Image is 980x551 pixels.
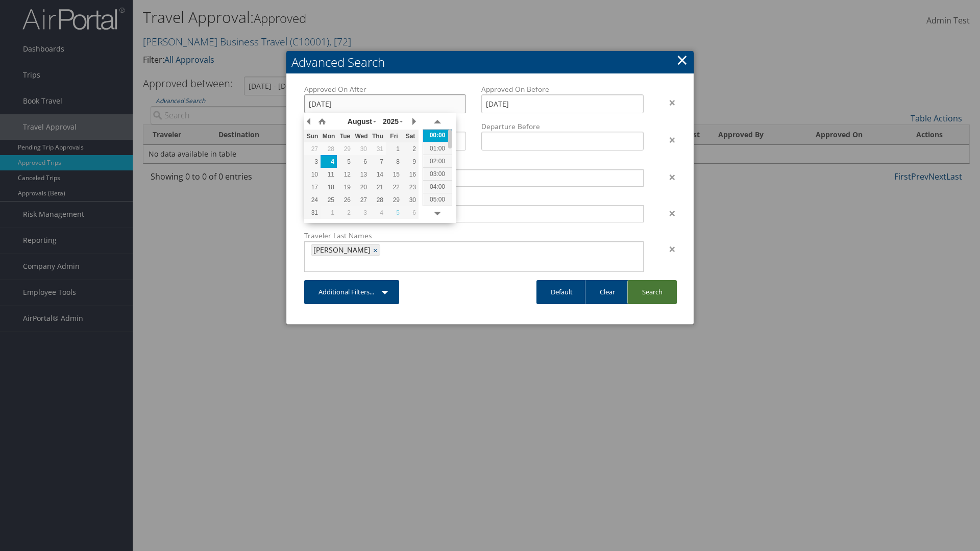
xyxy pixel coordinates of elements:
div: 11 [321,170,337,179]
div: 3 [353,208,370,217]
div: 01:00 [423,142,452,155]
th: Fri [386,130,402,142]
div: 1 [321,208,337,217]
div: 3 [304,157,321,166]
div: × [651,207,683,219]
div: 30 [402,195,419,205]
div: 29 [386,195,402,205]
div: 10 [304,170,321,179]
th: Sat [402,130,419,142]
div: 6 [402,208,419,217]
div: 28 [370,195,386,205]
div: 18 [321,183,337,192]
th: Mon [321,130,337,142]
div: 29 [337,144,353,154]
div: 14 [370,170,386,179]
div: 13 [353,170,370,179]
div: × [651,171,683,183]
a: Clear [585,280,629,304]
div: 16 [402,170,419,179]
label: Approved On Before [481,84,643,94]
div: 2 [402,144,419,154]
a: × [373,245,380,255]
div: 31 [304,208,321,217]
h2: Advanced Search [286,51,694,73]
a: Additional Filters... [304,280,399,304]
span: 2025 [383,117,399,126]
label: Traveler Last Names [304,231,644,241]
a: Close [676,49,688,70]
div: 06:00 [423,206,452,218]
div: × [651,243,683,255]
div: × [651,96,683,109]
label: Traveler First Names [304,195,644,205]
th: Tue [337,130,353,142]
div: 6 [353,157,370,166]
div: 30 [353,144,370,154]
label: Destinations [304,159,644,169]
div: 24 [304,195,321,205]
label: Departure Before [481,121,643,132]
div: 21 [370,183,386,192]
span: August [348,117,372,126]
th: Wed [353,130,370,142]
div: 2 [337,208,353,217]
div: 04:00 [423,180,452,193]
div: 1 [386,144,402,154]
div: 8 [386,157,402,166]
div: 31 [370,144,386,154]
div: 9 [402,157,419,166]
div: 28 [321,144,337,154]
div: 22 [386,183,402,192]
div: 23 [402,183,419,192]
div: 20 [353,183,370,192]
div: × [651,134,683,146]
div: 5 [386,208,402,217]
div: 4 [321,157,337,166]
div: 19 [337,183,353,192]
th: Thu [370,130,386,142]
div: 02:00 [423,155,452,167]
div: 15 [386,170,402,179]
div: 27 [353,195,370,205]
a: Search [627,280,677,304]
div: 5 [337,157,353,166]
div: 12 [337,170,353,179]
a: Default [536,280,587,304]
div: 00:00 [423,129,452,142]
div: 4 [370,208,386,217]
div: 27 [304,144,321,154]
div: 25 [321,195,337,205]
div: 17 [304,183,321,192]
div: 05:00 [423,193,452,206]
th: Sun [304,130,321,142]
div: 26 [337,195,353,205]
label: Approved On After [304,84,466,94]
div: 03:00 [423,167,452,180]
div: 7 [370,157,386,166]
span: [PERSON_NAME] [311,245,371,255]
